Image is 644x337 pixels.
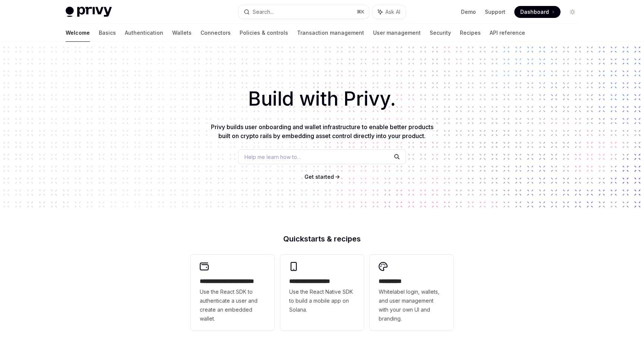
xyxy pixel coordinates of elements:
a: Welcome [66,24,90,42]
span: Ask AI [385,8,400,16]
a: API reference [490,24,525,42]
a: **** *****Whitelabel login, wallets, and user management with your own UI and branding. [370,255,453,331]
button: Toggle dark mode [566,6,578,18]
a: Wallets [172,24,192,42]
button: Search...⌘K [239,5,369,19]
div: Search... [253,7,274,16]
a: Transaction management [297,24,364,42]
span: Get started [304,174,334,180]
span: ⌘ K [357,9,364,15]
a: Policies & controls [240,24,288,42]
span: Dashboard [520,8,549,16]
button: Ask AI [373,5,405,19]
h1: Build with Privy. [12,84,632,113]
a: **** **** **** ***Use the React Native SDK to build a mobile app on Solana. [280,255,364,331]
a: Recipes [460,24,481,42]
a: Authentication [125,24,163,42]
a: Dashboard [514,6,561,18]
h2: Quickstarts & recipes [191,235,453,243]
a: Basics [99,24,116,42]
span: Use the React Native SDK to build a mobile app on Solana. [289,287,355,314]
a: User management [373,24,421,42]
a: Get started [304,173,334,181]
a: Connectors [201,24,231,42]
a: Security [430,24,451,42]
a: Support [485,8,505,16]
span: Use the React SDK to authenticate a user and create an embedded wallet. [200,287,265,323]
span: Whitelabel login, wallets, and user management with your own UI and branding. [379,287,444,323]
a: Demo [461,8,476,16]
img: light logo [66,7,112,17]
span: Privy builds user onboarding and wallet infrastructure to enable better products built on crypto ... [211,123,433,140]
span: Help me learn how to… [244,153,301,161]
